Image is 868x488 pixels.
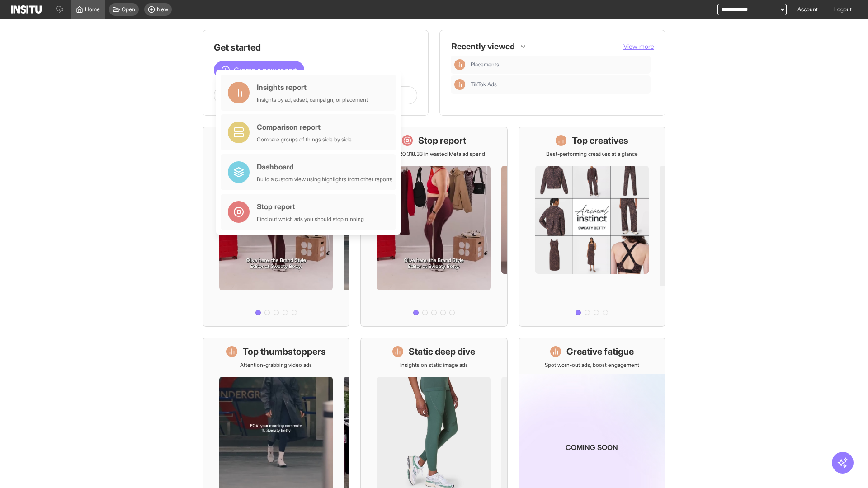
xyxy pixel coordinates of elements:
[383,150,485,158] p: Save £20,318.33 in wasted Meta ad spend
[214,41,417,54] h1: Get started
[85,6,100,13] span: Home
[623,42,654,51] button: View more
[623,42,654,50] span: View more
[257,216,364,223] div: Find out which ads you should stop running
[454,79,465,90] div: Insights
[234,65,297,75] span: Create a new report
[257,136,352,143] div: Compare groups of things side by side
[471,61,499,68] span: Placements
[240,361,312,369] p: Attention-grabbing video ads
[157,6,168,13] span: New
[471,61,647,68] span: Placements
[257,161,392,172] div: Dashboard
[400,361,468,369] p: Insights on static image ads
[257,96,368,103] div: Insights by ad, adset, campaign, or placement
[257,201,364,212] div: Stop report
[214,61,304,79] button: Create a new report
[418,134,466,147] h1: Stop report
[471,81,497,88] span: TikTok Ads
[257,82,368,93] div: Insights report
[243,345,326,358] h1: Top thumbstoppers
[409,345,475,358] h1: Static deep dive
[546,150,638,158] p: Best-performing creatives at a glance
[454,59,465,70] div: Insights
[572,134,628,147] h1: Top creatives
[360,127,507,327] a: Stop reportSave £20,318.33 in wasted Meta ad spend
[471,81,647,88] span: TikTok Ads
[11,5,42,14] img: Logo
[257,122,352,132] div: Comparison report
[257,176,392,183] div: Build a custom view using highlights from other reports
[203,127,349,327] a: What's live nowSee all active ads instantly
[519,127,665,327] a: Top creativesBest-performing creatives at a glance
[122,6,135,13] span: Open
